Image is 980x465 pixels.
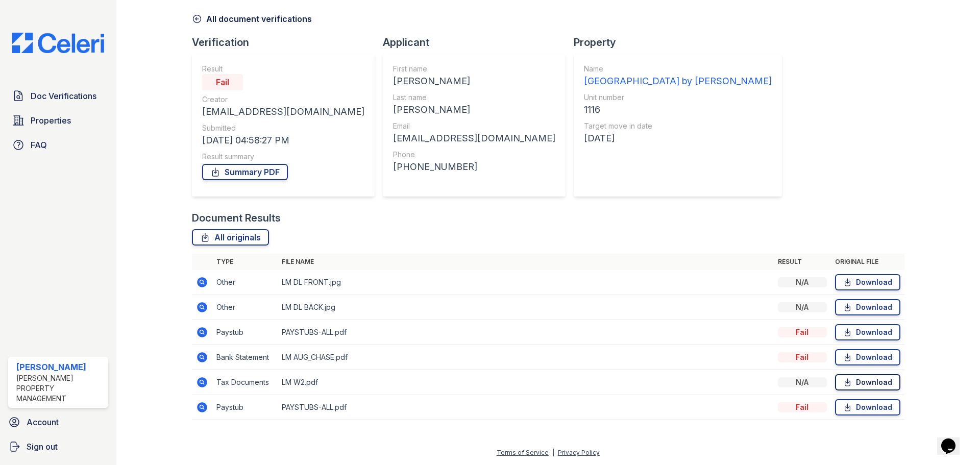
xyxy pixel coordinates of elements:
[584,74,772,88] div: [GEOGRAPHIC_DATA] by [PERSON_NAME]
[31,114,71,127] span: Properties
[192,211,281,225] div: Document Results
[192,35,383,50] div: Verification
[192,229,269,246] a: All originals
[202,152,364,162] div: Result summary
[31,139,47,151] span: FAQ
[4,436,112,457] a: Sign out
[835,274,900,290] a: Download
[835,299,900,315] a: Download
[831,254,904,270] th: Original file
[8,135,108,155] a: FAQ
[27,416,59,428] span: Account
[552,449,554,456] div: |
[278,254,774,270] th: File name
[558,449,600,456] a: Privacy Policy
[212,270,278,295] td: Other
[393,103,555,117] div: [PERSON_NAME]
[393,64,555,74] div: First name
[31,90,96,102] span: Doc Verifications
[278,295,774,320] td: LM DL BACK.jpg
[584,103,772,117] div: 1116
[778,302,827,312] div: N/A
[584,64,772,88] a: Name [GEOGRAPHIC_DATA] by [PERSON_NAME]
[778,327,827,337] div: Fail
[774,254,831,270] th: Result
[192,13,312,25] a: All document verifications
[393,74,555,88] div: [PERSON_NAME]
[212,295,278,320] td: Other
[937,424,970,455] iframe: chat widget
[835,399,900,415] a: Download
[584,131,772,145] div: [DATE]
[393,121,555,131] div: Email
[202,64,364,74] div: Result
[584,121,772,131] div: Target move in date
[202,123,364,133] div: Submitted
[393,160,555,174] div: [PHONE_NUMBER]
[584,92,772,103] div: Unit number
[212,395,278,420] td: Paystub
[278,320,774,345] td: PAYSTUBS-ALL.pdf
[278,270,774,295] td: LM DL FRONT.jpg
[393,131,555,145] div: [EMAIL_ADDRESS][DOMAIN_NAME]
[202,94,364,105] div: Creator
[8,86,108,106] a: Doc Verifications
[4,33,112,53] img: CE_Logo_Blue-a8612792a0a2168367f1c8372b55b34899dd931a85d93a1a3d3e32e68fde9ad4.png
[574,35,790,50] div: Property
[16,361,104,373] div: [PERSON_NAME]
[27,440,58,453] span: Sign out
[278,395,774,420] td: PAYSTUBS-ALL.pdf
[212,320,278,345] td: Paystub
[202,74,243,90] div: Fail
[778,352,827,362] div: Fail
[212,254,278,270] th: Type
[212,345,278,370] td: Bank Statement
[278,370,774,395] td: LM W2.pdf
[778,402,827,412] div: Fail
[202,133,364,148] div: [DATE] 04:58:27 PM
[497,449,549,456] a: Terms of Service
[16,373,104,404] div: [PERSON_NAME] Property Management
[835,324,900,340] a: Download
[584,64,772,74] div: Name
[202,105,364,119] div: [EMAIL_ADDRESS][DOMAIN_NAME]
[202,164,288,180] a: Summary PDF
[383,35,574,50] div: Applicant
[835,349,900,365] a: Download
[393,92,555,103] div: Last name
[212,370,278,395] td: Tax Documents
[4,412,112,432] a: Account
[393,150,555,160] div: Phone
[278,345,774,370] td: LM AUG_CHASE.pdf
[835,374,900,390] a: Download
[8,110,108,131] a: Properties
[778,377,827,387] div: N/A
[778,277,827,287] div: N/A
